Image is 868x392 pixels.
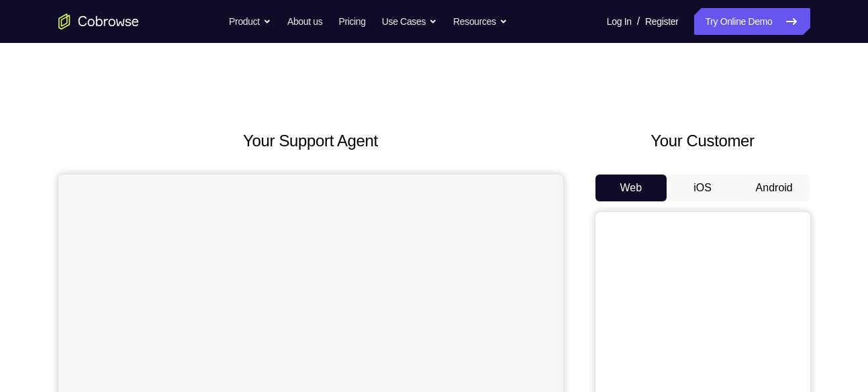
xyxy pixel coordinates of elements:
[607,8,632,35] a: Log In
[382,8,437,35] button: Use Cases
[694,8,810,35] a: Try Online Demo
[58,13,139,30] a: Go to the home page
[595,129,810,153] h2: Your Customer
[738,175,810,201] button: Android
[595,175,667,201] button: Web
[58,129,563,153] h2: Your Support Agent
[637,13,640,30] span: /
[229,8,271,35] button: Product
[287,8,322,35] a: About us
[453,8,508,35] button: Resources
[667,175,738,201] button: iOS
[338,8,365,35] a: Pricing
[645,8,678,35] a: Register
